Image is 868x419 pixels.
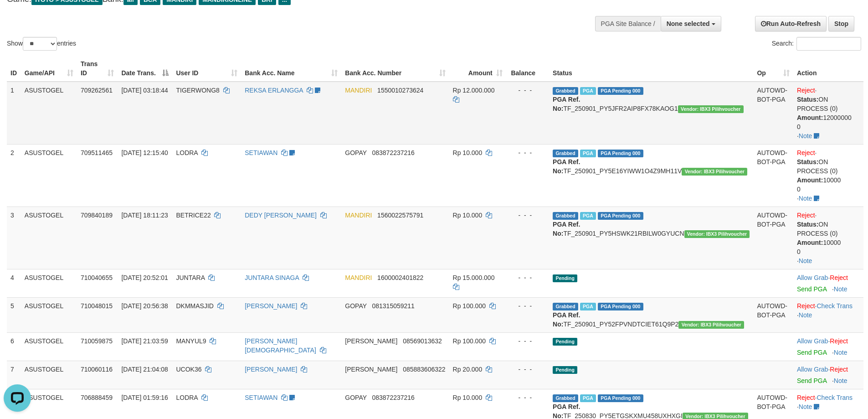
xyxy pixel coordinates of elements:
td: TF_250901_PY5JFR2AIP8FX78KAOG1 [549,82,753,145]
span: [DATE] 01:59:16 [121,394,168,401]
span: Grabbed [553,150,578,157]
a: Allow Grab [797,337,828,345]
span: Rp 10.000 [453,394,483,401]
a: Reject [797,394,815,401]
th: Game/API: activate to sort column ascending [21,56,77,82]
a: SETIAWAN [245,149,277,156]
div: - - - [510,336,545,346]
span: [DATE] 20:52:01 [121,274,168,281]
span: [DATE] 12:15:40 [121,149,168,156]
span: None selected [667,20,710,27]
b: PGA Ref. No: [553,158,580,175]
span: Copy 1550010273624 to clipboard [377,87,423,94]
span: Copy 08569013632 to clipboard [403,337,442,345]
td: ASUSTOGEL [21,297,77,332]
a: Reject [797,302,815,310]
label: Show entries [7,37,76,51]
span: GOPAY [345,394,366,401]
th: Trans ID: activate to sort column ascending [77,56,118,82]
td: ASUSTOGEL [21,144,77,207]
div: ON PROCESS (0) 10000 0 [797,157,860,194]
td: ASUSTOGEL [21,332,77,361]
td: ASUSTOGEL [21,82,77,145]
a: Reject [830,274,848,281]
td: TF_250901_PY52FPVNDTCIET61Q9P2 [549,297,753,332]
span: [DATE] 03:18:44 [121,87,168,94]
div: ON PROCESS (0) 10000 0 [797,220,860,256]
div: - - - [510,86,545,95]
th: Bank Acc. Number: activate to sort column ascending [341,56,449,82]
span: Grabbed [553,212,578,220]
b: Amount: [797,176,823,184]
span: Copy 081315059211 to clipboard [372,302,414,310]
span: [DATE] 21:03:59 [121,337,168,345]
a: REKSA ERLANGGA [245,87,303,94]
b: Amount: [797,114,823,121]
th: Bank Acc. Name: activate to sort column ascending [241,56,341,82]
span: Vendor URL: https://payment5.1velocity.biz [678,105,744,113]
th: Balance [506,56,549,82]
a: Run Auto-Refresh [755,16,827,31]
td: AUTOWD-BOT-PGA [753,207,793,269]
span: PGA Pending [598,87,643,95]
b: Status: [797,221,818,228]
td: · · [793,144,863,207]
span: 709262561 [81,87,113,94]
span: [DATE] 20:56:38 [121,302,168,310]
a: Allow Grab [797,274,828,281]
a: Reject [830,366,848,373]
a: Note [799,403,812,410]
span: Rp 100.000 [453,337,486,345]
td: ASUSTOGEL [21,207,77,269]
td: 6 [7,332,21,361]
b: PGA Ref. No: [553,221,580,237]
span: MANDIRI [345,87,372,94]
th: Date Trans.: activate to sort column descending [118,56,172,82]
td: · · [793,297,863,332]
input: Search: [796,37,861,51]
span: LODRA [176,149,197,156]
a: Reject [797,149,815,156]
span: DKMMASJID [176,302,213,310]
a: Note [799,311,812,319]
span: Grabbed [553,394,578,402]
a: Note [834,377,847,384]
th: User ID: activate to sort column ascending [172,56,241,82]
a: Note [799,257,812,264]
a: Reject [830,337,848,345]
label: Search: [772,37,861,51]
a: Reject [797,212,815,219]
span: Marked by aeomartha [580,303,596,310]
span: [DATE] 21:04:08 [121,366,168,373]
a: Check Trans [817,302,853,310]
td: TF_250901_PY5HSWK21RBILW0GYUCN [549,207,753,269]
td: 3 [7,207,21,269]
a: Reject [797,87,815,94]
a: Check Trans [817,394,853,401]
a: JUNTARA SINAGA [245,274,299,281]
td: AUTOWD-BOT-PGA [753,297,793,332]
span: Rp 100.000 [453,302,486,310]
span: 710059875 [81,337,113,345]
span: GOPAY [345,149,366,156]
span: 710060116 [81,366,113,373]
span: Rp 12.000.000 [453,87,495,94]
span: · [797,337,830,345]
th: Action [793,56,863,82]
div: - - - [510,301,545,310]
b: Amount: [797,239,823,246]
span: 710048015 [81,302,113,310]
select: Showentries [23,37,57,51]
a: [PERSON_NAME][DEMOGRAPHIC_DATA] [245,337,316,354]
span: Marked by aeoros [580,394,596,402]
td: AUTOWD-BOT-PGA [753,144,793,207]
b: PGA Ref. No: [553,311,580,328]
button: None selected [661,16,721,31]
span: Vendor URL: https://payment5.1velocity.biz [684,230,750,238]
a: DEDY [PERSON_NAME] [245,212,317,219]
td: ASUSTOGEL [21,361,77,389]
a: Note [834,285,847,293]
span: PGA Pending [598,212,643,220]
td: 4 [7,269,21,297]
b: Status: [797,158,818,166]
